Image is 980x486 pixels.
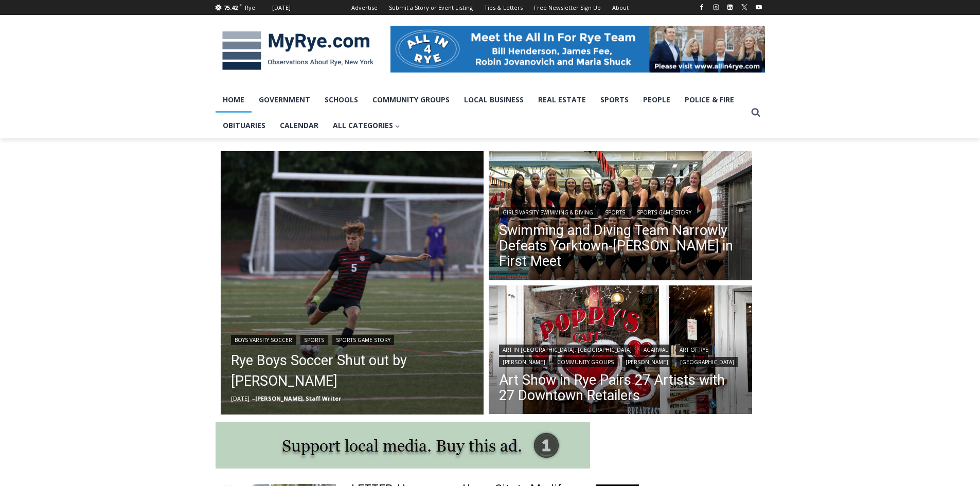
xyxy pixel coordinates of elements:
[499,372,742,403] a: Art Show in Rye Pairs 27 Artists with 27 Downtown Retailers
[601,207,629,218] a: Sports
[252,394,255,402] span: –
[633,207,695,218] a: Sports Game Story
[499,205,742,218] div: | |
[216,87,252,113] a: Home
[221,151,484,415] a: Read More Rye Boys Soccer Shut out by Byram Hills
[221,151,484,415] img: (PHOTO: Rye Boys Soccer's Silas Kavanagh in his team's 3-0 loss to Byram Hills on Septmber 10, 20...
[489,285,752,417] a: Read More Art Show in Rye Pairs 27 Artists with 27 Downtown Retailers
[317,87,365,113] a: Schools
[696,1,708,13] a: Facebook
[239,2,242,8] span: F
[489,151,752,283] img: (PHOTO: The 2024 Rye - Rye Neck - Blind Brook Varsity Swimming Team.)
[245,3,255,12] div: Rye
[326,113,407,138] a: All Categories
[216,24,380,78] img: MyRye.com
[531,87,593,113] a: Real Estate
[593,87,636,113] a: Sports
[231,335,296,345] a: Boys Varsity Soccer
[499,345,635,355] a: Art in [GEOGRAPHIC_DATA], [GEOGRAPHIC_DATA]
[489,285,752,417] img: (PHOTO: Poppy's Cafe. The window of this beloved Rye staple is painted for different events throu...
[216,113,273,138] a: Obituaries
[224,4,238,11] span: 75.42
[676,345,712,355] a: Art of Rye
[252,87,317,113] a: Government
[365,87,457,113] a: Community Groups
[499,343,742,367] div: | | | | | |
[724,1,736,13] a: Linkedin
[499,357,549,367] a: [PERSON_NAME]
[332,335,394,345] a: Sports Game Story
[272,3,291,12] div: [DATE]
[255,394,341,402] a: [PERSON_NAME], Staff Writer
[622,357,672,367] a: [PERSON_NAME]
[753,1,765,13] a: YouTube
[678,87,741,113] a: Police & Fire
[273,113,326,138] a: Calendar
[231,333,474,345] div: | |
[300,335,328,345] a: Sports
[457,87,531,113] a: Local Business
[231,350,474,391] a: Rye Boys Soccer Shut out by [PERSON_NAME]
[489,151,752,283] a: Read More Swimming and Diving Team Narrowly Defeats Yorktown-Somers in First Meet
[554,357,617,367] a: Community Groups
[640,345,671,355] a: Agarwal
[216,422,590,469] img: support local media, buy this ad
[216,87,746,139] nav: Primary Navigation
[499,223,742,269] a: Swimming and Diving Team Narrowly Defeats Yorktown-[PERSON_NAME] in First Meet
[636,87,678,113] a: People
[333,120,400,131] span: All Categories
[746,103,765,122] button: View Search Form
[710,1,722,13] a: Instagram
[676,357,738,367] a: [GEOGRAPHIC_DATA]
[231,394,250,402] time: [DATE]
[499,207,597,218] a: Girls Varsity Swimming & Diving
[390,26,765,72] img: All in for Rye
[738,1,751,13] a: X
